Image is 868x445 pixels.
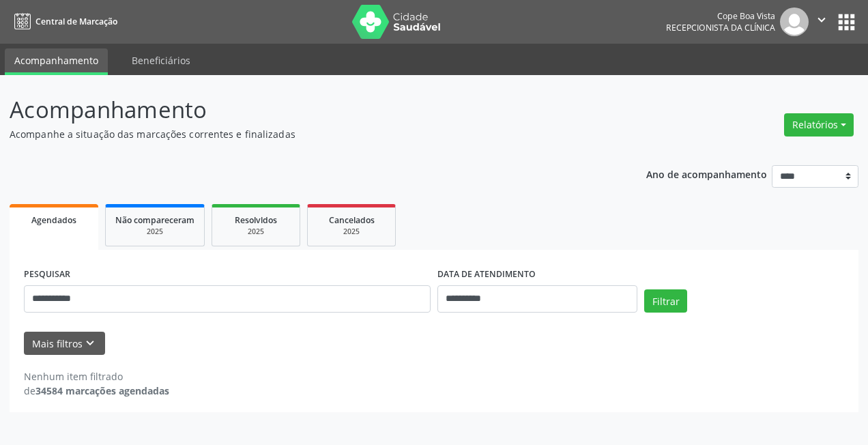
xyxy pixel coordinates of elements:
div: de [24,384,169,398]
button: Filtrar [644,289,687,313]
button:  [809,8,835,36]
img: img [780,8,809,36]
a: Beneficiários [122,48,200,72]
i: keyboard_arrow_down [83,336,98,351]
label: PESQUISAR [24,264,70,285]
button: Relatórios [784,113,854,137]
button: Mais filtroskeyboard_arrow_down [24,332,105,356]
div: 2025 [222,227,290,237]
div: Nenhum item filtrado [24,369,169,384]
i:  [814,12,829,27]
div: 2025 [115,227,194,237]
span: Central de Marcação [35,16,117,27]
span: Não compareceram [115,214,194,226]
strong: 34584 marcações agendadas [35,384,169,397]
p: Acompanhamento [10,93,604,127]
button: apps [835,10,858,34]
a: Central de Marcação [10,10,117,33]
label: DATA DE ATENDIMENTO [437,264,536,285]
div: Cope Boa Vista [666,10,775,22]
p: Acompanhe a situação das marcações correntes e finalizadas [10,127,604,141]
span: Agendados [31,214,76,226]
div: 2025 [317,227,386,237]
span: Resolvidos [235,214,277,226]
a: Acompanhamento [5,48,108,75]
span: Recepcionista da clínica [666,22,775,33]
span: Cancelados [329,214,375,226]
p: Ano de acompanhamento [646,165,767,182]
